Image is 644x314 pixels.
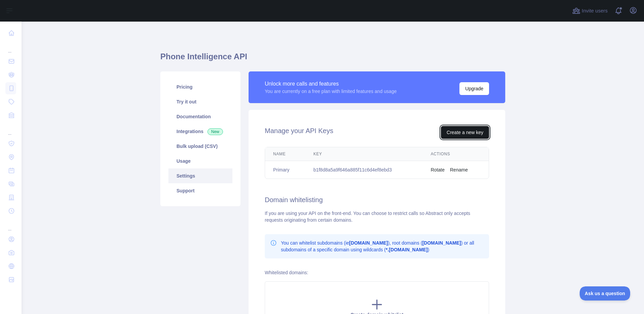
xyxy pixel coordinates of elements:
h2: Domain whitelisting [265,195,489,205]
b: [DOMAIN_NAME] [349,240,388,246]
a: Try it out [168,94,232,109]
div: ... [5,40,16,54]
div: ... [5,218,16,232]
p: You can whitelist subdomains (ie ), root domains ( ) or all subdomains of a specific domain using... [281,240,484,253]
button: Rotate [431,166,445,173]
a: Pricing [168,80,232,94]
div: If you are using your API on the front-end. You can choose to restrict calls so Abstract only acc... [265,210,489,223]
button: Invite users [571,5,609,16]
td: b1f8d8a5a9f646a885f11c6d4ef8ebd3 [305,161,422,179]
span: Invite users [582,7,608,15]
label: Whitelisted domains: [265,270,308,275]
th: Name [265,147,305,161]
b: *.[DOMAIN_NAME] [386,247,427,252]
b: [DOMAIN_NAME] [422,240,461,246]
h1: Phone Intelligence API [160,51,505,67]
a: Bulk upload (CSV) [168,139,232,154]
span: New [207,128,223,135]
div: Unlock more calls and features [265,80,397,88]
div: ... [5,123,16,136]
h2: Manage your API Keys [265,126,333,139]
a: Documentation [168,109,232,124]
th: Actions [423,147,489,161]
button: Upgrade [459,82,489,95]
a: Integrations New [168,124,232,139]
button: Rename [450,166,468,173]
a: Usage [168,154,232,168]
button: Create a new key [441,126,489,139]
iframe: Toggle Customer Support [580,286,631,301]
a: Support [168,183,232,198]
a: Settings [168,168,232,183]
th: Key [305,147,422,161]
div: You are currently on a free plan with limited features and usage [265,88,397,95]
td: Primary [265,161,305,179]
